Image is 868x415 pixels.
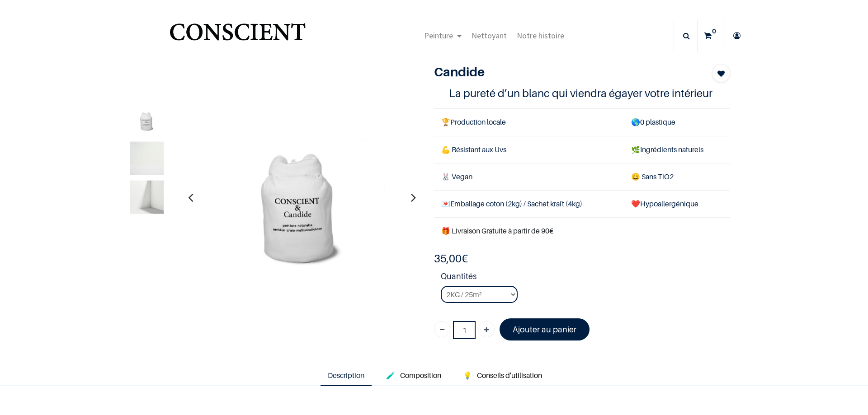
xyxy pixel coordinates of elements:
[478,321,495,337] a: Ajouter
[472,30,507,41] span: Nettoyant
[631,117,640,126] span: 🌎
[624,109,730,136] td: 0 plastique
[434,109,624,136] td: Production locale
[463,371,472,380] span: 💡
[400,371,441,380] span: Composition
[434,190,624,217] td: Emballage coton (2kg) / Sachet kraft (4kg)
[449,86,716,100] h4: La pureté d’un blanc qui viendra égayer votre intérieur
[441,145,506,154] span: 💪 Résistant aux Uvs
[130,103,164,136] img: Product image
[434,252,462,265] span: 35,00
[441,199,450,208] span: 💌
[710,27,718,36] sup: 0
[434,252,468,265] b: €
[513,325,576,334] font: Ajouter au panier
[328,371,364,380] span: Description
[441,117,450,126] span: 🏆
[130,180,164,214] img: Product image
[477,371,542,380] span: Conseils d'utilisation
[624,163,730,190] td: ans TiO2
[717,68,725,79] span: Add to wishlist
[434,321,450,337] a: Supprimer
[386,371,395,380] span: 🧪
[517,30,564,41] span: Notre histoire
[202,98,401,297] img: Product image
[624,190,730,217] td: ❤️Hypoallergénique
[441,226,553,235] font: 🎁 Livraison Gratuite à partir de 90€
[712,64,730,82] button: Add to wishlist
[631,172,646,181] span: 😄 S
[441,172,472,181] span: 🐰 Vegan
[168,18,307,54] img: Conscient
[424,30,453,41] span: Peinture
[130,141,164,175] img: Product image
[624,136,730,163] td: Ingrédients naturels
[500,318,590,340] a: Ajouter au panier
[419,20,467,51] a: Peinture
[434,64,686,79] h1: Candide
[631,145,640,154] span: 🌿
[698,20,723,51] a: 0
[441,270,730,286] strong: Quantités
[168,18,307,54] a: Logo of Conscient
